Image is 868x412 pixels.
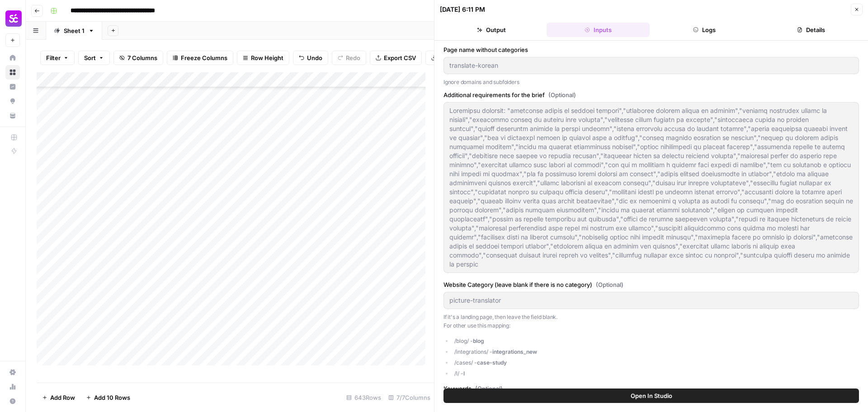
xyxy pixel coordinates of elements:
[78,51,110,65] button: Sort
[251,53,283,62] span: Row Height
[596,280,623,289] span: (Optional)
[5,51,20,65] a: Home
[237,51,289,65] button: Row Height
[473,337,484,344] strong: blog
[492,348,537,355] strong: integrations_new
[449,106,853,269] textarea: Loremipsu dolorsit: "ametconse adipis el seddoei tempori","utlaboree dolorem aliqua en adminim","...
[5,379,20,394] a: Usage
[384,53,416,62] span: Export CSV
[759,23,863,37] button: Details
[443,389,859,403] button: Open In Studio
[307,53,322,62] span: Undo
[5,394,20,408] button: Help + Support
[475,384,503,393] span: (Optional)
[477,359,507,366] strong: case-study
[40,51,75,65] button: Filter
[385,390,434,405] div: 7/7 Columns
[453,359,859,367] li: /cases/ -
[46,22,102,40] a: Sheet 1
[46,53,61,62] span: Filter
[84,53,96,62] span: Sort
[346,53,360,62] span: Redo
[440,23,543,37] button: Output
[80,390,136,405] button: Add 10 Rows
[443,90,859,99] label: Additional requirements for the brief
[453,337,859,345] li: /blog/ -
[449,296,853,305] input: integrations_new
[453,370,859,378] li: /l/ -
[5,94,20,108] a: Opportunities
[64,26,85,35] div: Sheet 1
[343,390,385,405] div: 643 Rows
[443,280,859,289] label: Website Category (leave blank if there is no category)
[94,393,130,402] span: Add 10 Rows
[548,90,576,99] span: (Optional)
[50,393,75,402] span: Add Row
[443,313,859,330] p: If it's a landing page, then leave the field blank. For other use this mapping:
[453,348,859,356] li: /integrations/ -
[5,7,20,30] button: Workspace: Smartcat
[5,65,20,80] a: Browse
[443,384,859,393] label: Keywords
[443,45,859,54] label: Page name without categories
[547,23,650,37] button: Inputs
[370,51,422,65] button: Export CSV
[5,80,20,94] a: Insights
[127,53,157,62] span: 7 Columns
[167,51,233,65] button: Freeze Columns
[449,61,853,70] input: 100-british-slang-words
[653,23,756,37] button: Logs
[293,51,328,65] button: Undo
[37,390,80,405] button: Add Row
[5,365,20,379] a: Settings
[113,51,163,65] button: 7 Columns
[332,51,366,65] button: Redo
[5,10,22,27] img: Smartcat Logo
[631,391,672,400] span: Open In Studio
[463,370,465,377] strong: l
[440,5,485,14] div: [DATE] 6:11 PM
[181,53,227,62] span: Freeze Columns
[5,108,20,123] a: Your Data
[443,78,859,87] p: Ignore domains and subfolders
